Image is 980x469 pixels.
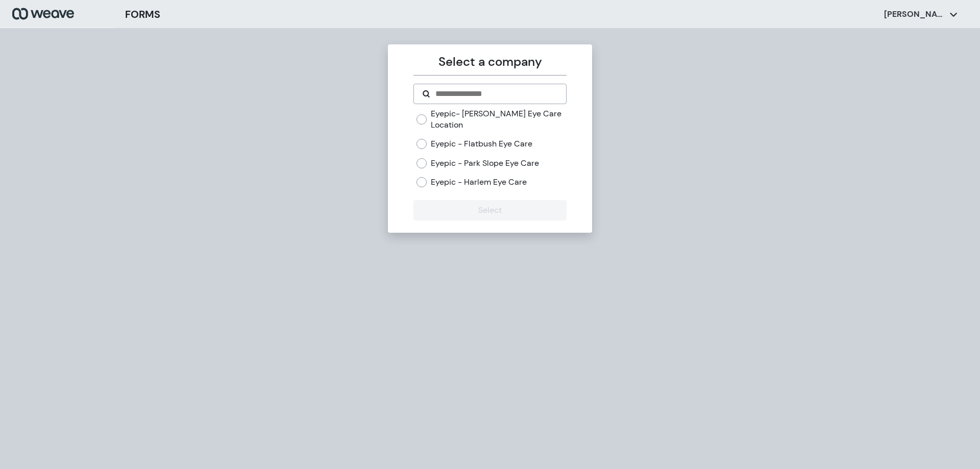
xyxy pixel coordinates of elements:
[413,200,566,220] button: Select
[431,138,532,150] label: Eyepic - Flatbush Eye Care
[434,88,557,100] input: Search
[431,108,566,130] label: Eyepic- [PERSON_NAME] Eye Care Location
[125,7,160,22] h3: FORMS
[413,53,566,71] p: Select a company
[431,158,539,169] label: Eyepic - Park Slope Eye Care
[431,177,527,188] label: Eyepic - Harlem Eye Care
[884,9,945,20] p: [PERSON_NAME]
